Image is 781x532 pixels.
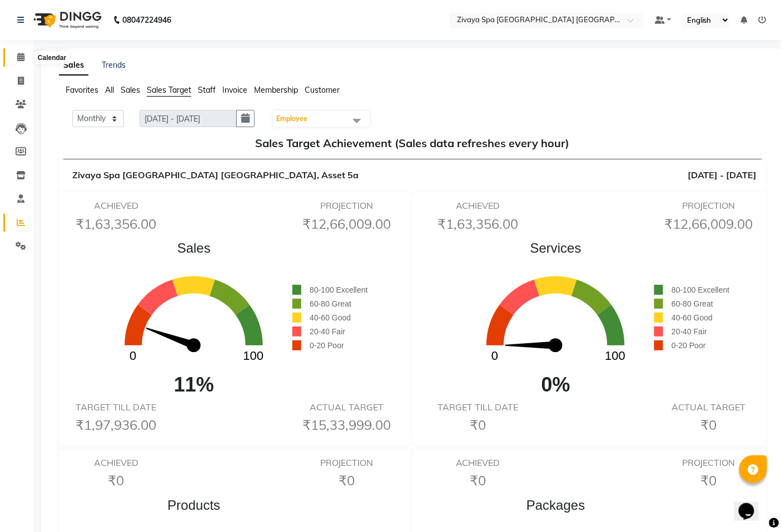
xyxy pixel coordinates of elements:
[659,473,758,489] h6: ₹0
[35,51,69,64] div: Calendar
[457,238,654,258] span: Services
[243,349,264,363] text: 100
[310,313,351,322] span: 40-60 Good
[276,114,307,123] span: Employee
[605,349,626,363] text: 100
[297,417,396,433] h6: ₹15,33,999.00
[297,458,396,468] h6: PROJECTION
[95,238,292,258] span: Sales
[429,216,528,232] h6: ₹1,63,356.00
[67,200,166,211] h6: ACHIEVED
[310,285,367,294] span: 80-100 Excellent
[28,4,105,36] img: logo
[457,370,654,400] span: 0%
[297,200,396,211] h6: PROJECTION
[305,85,340,95] span: Customer
[429,473,528,489] h6: ₹0
[671,285,729,294] span: 80-100 Excellent
[297,473,396,489] h6: ₹0
[671,299,713,308] span: 60-80 Great
[105,85,114,95] span: All
[67,473,166,489] h6: ₹0
[310,341,344,350] span: 0-20 Poor
[671,327,707,336] span: 20-40 Fair
[66,85,98,95] span: Favorites
[734,488,770,521] iframe: chat widget
[297,216,396,232] h6: ₹12,66,009.00
[457,495,654,515] span: Packages
[688,168,757,182] span: [DATE] - [DATE]
[121,85,140,95] span: Sales
[95,495,292,515] span: Products
[67,417,166,433] h6: ₹1,97,936.00
[102,60,126,70] a: Trends
[671,313,713,322] span: 40-60 Good
[122,4,171,36] b: 08047224946
[140,110,237,127] input: DD/MM/YYYY-DD/MM/YYYY
[659,417,758,433] h6: ₹0
[659,458,758,468] h6: PROJECTION
[130,349,137,363] text: 0
[72,169,359,180] span: Zivaya Spa [GEOGRAPHIC_DATA] [GEOGRAPHIC_DATA], Asset 5a
[68,137,757,150] h5: Sales Target Achievement (Sales data refreshes every hour)
[95,370,292,400] span: 11%
[310,299,351,308] span: 60-80 Great
[310,327,345,336] span: 20-40 Fair
[659,402,758,413] h6: ACTUAL TARGET
[429,402,528,413] h6: TARGET TILL DATE
[492,349,499,363] text: 0
[429,417,528,433] h6: ₹0
[67,216,166,232] h6: ₹1,63,356.00
[429,458,528,468] h6: ACHIEVED
[659,216,758,232] h6: ₹12,66,009.00
[297,402,396,413] h6: ACTUAL TARGET
[67,458,166,468] h6: ACHIEVED
[659,200,758,211] h6: PROJECTION
[147,85,191,95] span: Sales Target
[254,85,298,95] span: Membership
[671,341,705,350] span: 0-20 Poor
[222,85,247,95] span: Invoice
[429,200,528,211] h6: ACHIEVED
[198,85,216,95] span: Staff
[67,402,166,413] h6: TARGET TILL DATE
